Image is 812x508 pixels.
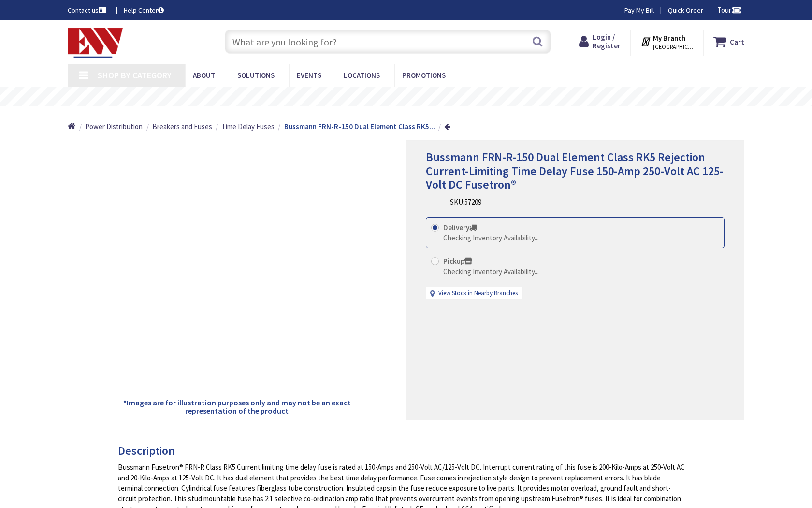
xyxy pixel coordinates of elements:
div: My Branch [GEOGRAPHIC_DATA], [GEOGRAPHIC_DATA] [640,33,694,50]
span: 57209 [464,197,481,207]
strong: Pickup [443,256,472,266]
h3: Description [118,445,687,457]
a: Power Distribution [85,121,143,132]
rs-layer: Free Same Day Pickup at 19 Locations [326,91,503,102]
strong: Delivery [443,223,477,232]
a: Breakers and Fuses [152,121,212,132]
img: Electrical Wholesalers, Inc. [68,28,123,58]
a: View Stock in Nearby Branches [438,289,518,298]
a: Cart [713,33,744,50]
span: [GEOGRAPHIC_DATA], [GEOGRAPHIC_DATA] [653,43,694,51]
h5: *Images are for illustration purposes only and may not be an exact representation of the product [122,399,352,416]
strong: Bussmann FRN-R-150 Dual Element Class RK5... [284,122,435,131]
a: Help Center [124,5,164,15]
span: Events [297,71,321,80]
span: Time Delay Fuses [221,122,275,131]
a: Contact us [68,5,108,15]
a: Quick Order [668,5,703,15]
span: Solutions [237,71,275,80]
div: Checking Inventory Availability... [443,233,539,243]
span: Power Distribution [85,122,143,131]
div: SKU: [450,197,481,207]
a: Login / Register [579,33,621,50]
span: Breakers and Fuses [152,122,212,131]
span: About [193,71,215,80]
strong: My Branch [653,33,685,43]
div: Checking Inventory Availability... [443,267,539,277]
span: Locations [344,71,380,80]
a: Pay My Bill [624,5,654,15]
span: Login / Register [593,32,621,50]
a: Time Delay Fuses [221,121,275,132]
span: Tour [717,5,742,15]
strong: Cart [730,33,744,50]
span: Bussmann FRN-R-150 Dual Element Class RK5 Rejection Current-Limiting Time Delay Fuse 150-Amp 250-... [426,149,724,193]
input: What are you looking for? [225,30,551,54]
span: Promotions [402,71,446,80]
span: Shop By Category [98,70,172,81]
